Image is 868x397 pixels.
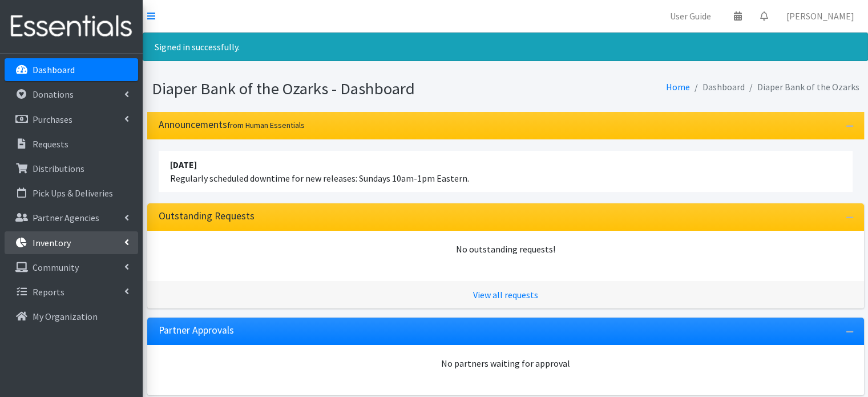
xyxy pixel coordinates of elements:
[690,79,745,95] li: Dashboard
[159,119,305,131] h3: Announcements
[159,356,853,370] div: No partners waiting for approval
[33,138,68,150] p: Requests
[159,242,853,256] div: No outstanding requests!
[5,182,138,204] a: Pick Ups & Deliveries
[666,81,690,93] a: Home
[33,89,74,100] p: Donations
[5,58,138,81] a: Dashboard
[745,79,859,95] li: Diaper Bank of the Ozarks
[152,79,502,99] h1: Diaper Bank of the Ozarks - Dashboard
[33,311,98,322] p: My Organization
[33,114,72,125] p: Purchases
[143,33,868,61] div: Signed in successfully.
[5,157,138,180] a: Distributions
[33,286,64,298] p: Reports
[159,151,853,192] li: Regularly scheduled downtime for new releases: Sundays 10am-1pm Eastern.
[5,7,138,46] img: HumanEssentials
[227,120,305,130] small: from Human Essentials
[159,324,234,336] h3: Partner Approvals
[5,231,138,254] a: Inventory
[5,108,138,131] a: Purchases
[5,256,138,279] a: Community
[33,187,113,199] p: Pick Ups & Deliveries
[33,262,79,273] p: Community
[170,159,197,170] strong: [DATE]
[33,212,99,223] p: Partner Agencies
[5,305,138,328] a: My Organization
[5,83,138,106] a: Donations
[777,5,863,27] a: [PERSON_NAME]
[5,280,138,303] a: Reports
[5,206,138,229] a: Partner Agencies
[5,133,138,155] a: Requests
[661,5,720,27] a: User Guide
[159,210,255,222] h3: Outstanding Requests
[33,237,71,248] p: Inventory
[473,289,538,300] a: View all requests
[33,64,75,75] p: Dashboard
[33,163,84,174] p: Distributions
